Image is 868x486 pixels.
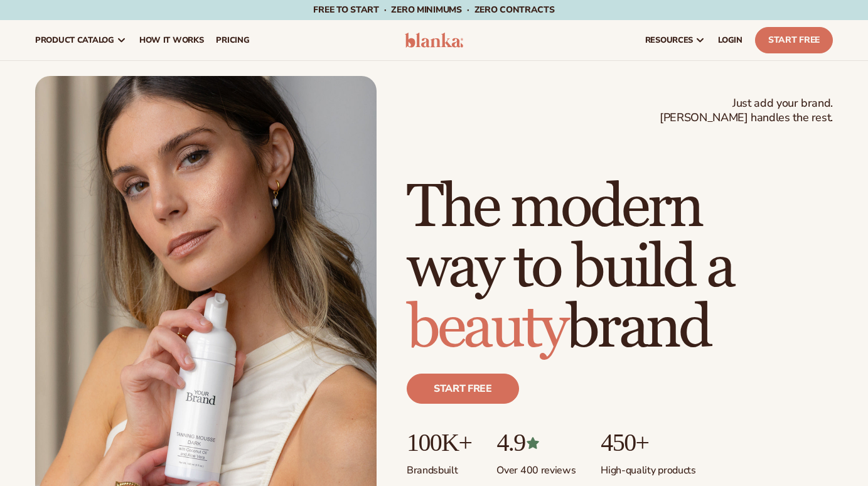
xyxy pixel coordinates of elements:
p: 450+ [601,429,695,456]
a: LOGIN [712,20,749,60]
a: product catalog [29,20,133,60]
a: Start Free [755,27,833,53]
a: resources [639,20,712,60]
img: logo [405,33,464,48]
span: Free to start · ZERO minimums · ZERO contracts [313,4,554,16]
p: High-quality products [601,456,695,477]
span: LOGIN [718,35,742,45]
span: Just add your brand. [PERSON_NAME] handles the rest. [660,96,833,126]
h1: The modern way to build a brand [407,178,833,359]
span: How It Works [139,35,204,45]
span: beauty [407,291,566,365]
p: Over 400 reviews [496,456,576,477]
a: pricing [210,20,255,60]
span: resources [645,35,693,45]
span: pricing [216,35,249,45]
a: How It Works [133,20,210,60]
span: product catalog [35,35,114,45]
p: Brands built [407,456,471,477]
p: 100K+ [407,429,471,456]
a: Start free [407,374,519,404]
p: 4.9 [496,429,576,456]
